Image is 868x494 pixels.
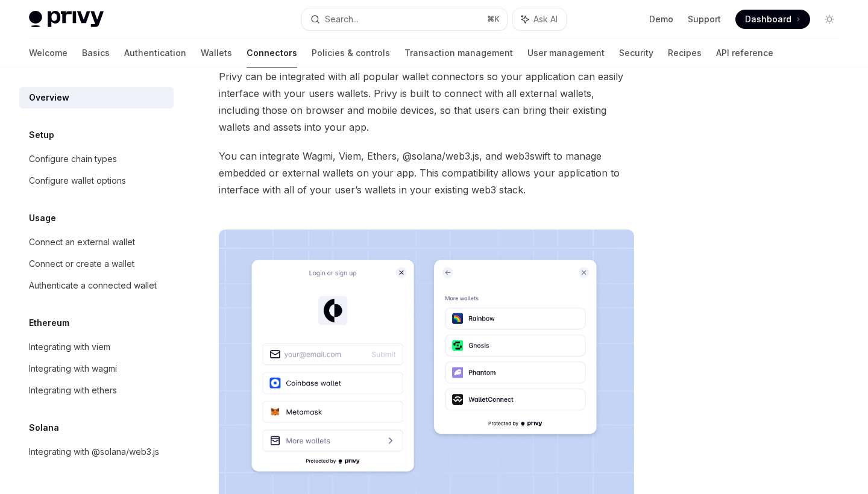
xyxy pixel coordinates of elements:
[820,10,839,29] button: Toggle dark mode
[312,39,390,67] a: Policies & controls
[29,278,157,293] div: Authenticate a connected wallet
[668,39,702,67] a: Recipes
[29,383,117,398] div: Integrating with ethers
[124,39,186,67] a: Authentication
[29,445,159,459] div: Integrating with @solana/web3.js
[745,13,791,25] span: Dashboard
[247,39,297,67] a: Connectors
[404,39,513,67] a: Transaction management
[29,421,59,435] h5: Solana
[533,13,558,25] span: Ask AI
[29,211,56,225] h5: Usage
[29,235,135,249] div: Connect an external wallet
[29,128,54,142] h5: Setup
[219,68,634,136] span: Privy can be integrated with all popular wallet connectors so your application can easily interfa...
[19,380,174,401] a: Integrating with ethers
[29,361,117,376] div: Integrating with wagmi
[19,170,174,192] a: Configure wallet options
[735,10,810,29] a: Dashboard
[219,148,634,198] span: You can integrate Wagmi, Viem, Ethers, @solana/web3.js, and web3swift to manage embedded or exter...
[487,14,500,24] span: ⌘ K
[19,148,174,170] a: Configure chain types
[716,39,773,67] a: API reference
[29,90,69,105] div: Overview
[619,39,653,67] a: Security
[19,87,174,108] a: Overview
[82,39,110,67] a: Basics
[513,8,566,30] button: Ask AI
[527,39,605,67] a: User management
[19,275,174,296] a: Authenticate a connected wallet
[19,336,174,358] a: Integrating with viem
[29,174,126,188] div: Configure wallet options
[19,358,174,380] a: Integrating with wagmi
[19,231,174,253] a: Connect an external wallet
[325,12,359,27] div: Search...
[29,152,117,166] div: Configure chain types
[19,253,174,275] a: Connect or create a wallet
[29,11,104,28] img: light logo
[201,39,232,67] a: Wallets
[29,39,68,67] a: Welcome
[19,441,174,463] a: Integrating with @solana/web3.js
[302,8,506,30] button: Search...⌘K
[649,13,673,25] a: Demo
[29,257,134,271] div: Connect or create a wallet
[29,340,110,354] div: Integrating with viem
[688,13,721,25] a: Support
[29,316,69,330] h5: Ethereum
